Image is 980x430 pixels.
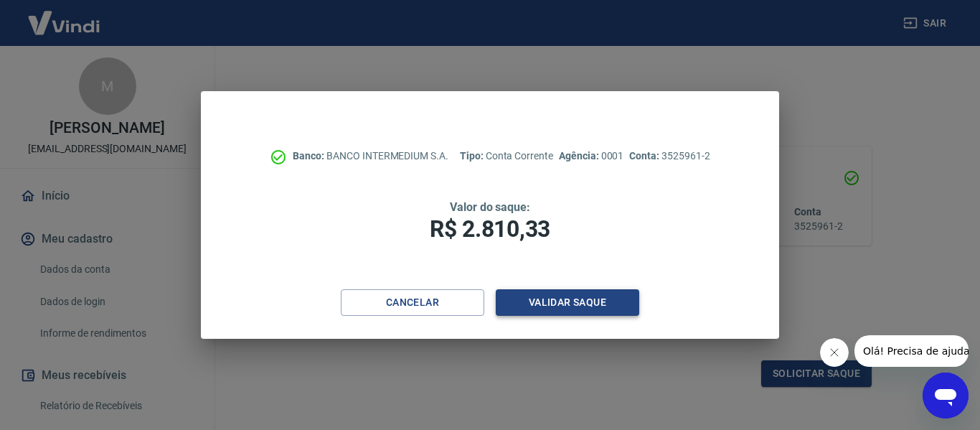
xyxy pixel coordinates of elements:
[820,338,849,367] iframe: Fechar mensagem
[460,150,486,162] span: Tipo:
[854,335,969,367] iframe: Mensagem da empresa
[496,289,639,316] button: Validar saque
[293,149,448,164] p: BANCO INTERMEDIUM S.A.
[559,149,623,164] p: 0001
[629,149,710,164] p: 3525961-2
[559,150,601,162] span: Agência:
[923,373,969,419] iframe: Botão para abrir a janela de mensagens
[341,289,484,316] button: Cancelar
[430,215,550,243] span: R$ 2.810,33
[450,200,530,214] span: Valor do saque:
[629,150,661,162] span: Conta:
[460,149,553,164] p: Conta Corrente
[9,10,121,22] span: Olá! Precisa de ajuda?
[293,150,326,162] span: Banco:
